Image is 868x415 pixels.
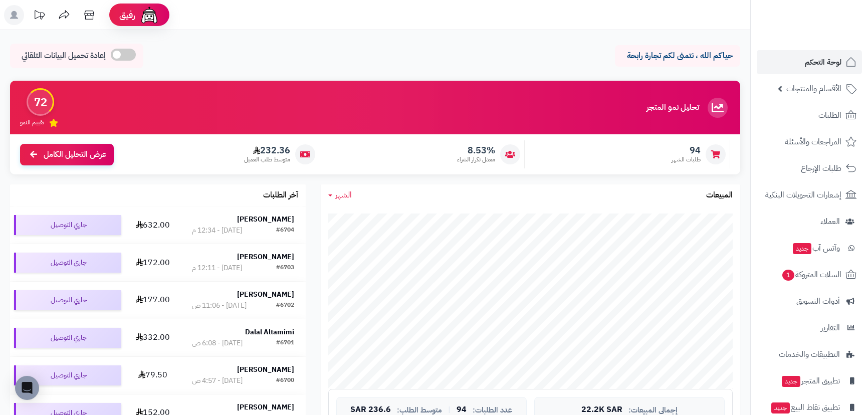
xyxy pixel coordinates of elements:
[20,144,114,165] a: عرض التحليل الكامل
[757,289,862,313] a: أدوات التسويق
[757,316,862,340] a: التقارير
[800,28,858,49] img: logo-2.png
[770,400,840,414] span: تطبيق نقاط البيع
[781,268,841,282] span: السلات المتروكة
[757,156,862,180] a: طلبات الإرجاع
[757,369,862,393] a: تطبيق المتجرجديد
[119,9,135,21] span: رفيق
[646,103,699,112] h3: تحليل نمو المتجر
[276,301,294,311] div: #6702
[757,130,862,154] a: المراجعات والأسئلة
[782,376,800,387] span: جديد
[672,145,701,156] span: 94
[263,191,298,200] h3: آخر الطلبات
[44,149,106,160] span: عرض التحليل الكامل
[457,155,495,164] span: معدل تكرار الشراء
[757,50,862,74] a: لوحة التحكم
[192,263,242,273] div: [DATE] - 12:11 م
[237,402,294,412] strong: [PERSON_NAME]
[473,406,512,414] span: عدد الطلبات:
[350,405,391,414] span: 236.6 SAR
[139,5,159,25] img: ai-face.png
[192,338,243,348] div: [DATE] - 6:08 ص
[14,215,121,235] div: جاري التوصيل
[457,405,467,414] span: 94
[237,289,294,300] strong: [PERSON_NAME]
[276,338,294,348] div: #6701
[276,226,294,236] div: #6704
[821,321,840,335] span: التقارير
[27,5,52,28] a: تحديثات المنصة
[237,252,294,262] strong: [PERSON_NAME]
[237,214,294,225] strong: [PERSON_NAME]
[14,328,121,348] div: جاري التوصيل
[22,50,106,62] span: إعادة تحميل البيانات التلقائي
[335,189,352,201] span: الشهر
[237,364,294,375] strong: [PERSON_NAME]
[672,155,701,164] span: طلبات الشهر
[14,365,121,385] div: جاري التوصيل
[397,406,442,414] span: متوسط الطلب:
[276,376,294,386] div: #6700
[192,301,247,311] div: [DATE] - 11:06 ص
[244,145,290,156] span: 232.36
[805,55,841,69] span: لوحة التحكم
[765,188,841,202] span: إشعارات التحويلات البنكية
[192,226,242,236] div: [DATE] - 12:34 م
[796,294,840,308] span: أدوات التسويق
[757,236,862,260] a: وآتس آبجديد
[125,244,180,281] td: 172.00
[818,108,841,122] span: الطلبات
[706,191,733,200] h3: المبيعات
[20,118,44,127] span: تقييم النمو
[757,210,862,234] a: العملاء
[244,155,290,164] span: متوسط طلب العميل
[125,282,180,319] td: 177.00
[757,183,862,207] a: إشعارات التحويلات البنكية
[628,406,678,414] span: إجمالي المبيعات:
[457,145,495,156] span: 8.53%
[192,376,243,386] div: [DATE] - 4:57 ص
[779,347,840,361] span: التطبيقات والخدمات
[785,135,841,149] span: المراجعات والأسئلة
[245,327,294,337] strong: Dalal Altamimi
[786,82,841,96] span: الأقسام والمنتجات
[757,342,862,366] a: التطبيقات والخدمات
[793,243,811,254] span: جديد
[782,270,794,281] span: 1
[328,189,352,201] a: الشهر
[781,374,840,388] span: تطبيق المتجر
[448,406,451,413] span: |
[771,402,790,413] span: جديد
[125,357,180,394] td: 79.50
[276,263,294,273] div: #6703
[14,253,121,273] div: جاري التوصيل
[757,103,862,127] a: الطلبات
[792,241,840,255] span: وآتس آب
[15,376,39,400] div: Open Intercom Messenger
[820,215,840,229] span: العملاء
[622,50,733,62] p: حياكم الله ، نتمنى لكم تجارة رابحة
[14,290,121,310] div: جاري التوصيل
[581,405,622,414] span: 22.2K SAR
[801,161,841,175] span: طلبات الإرجاع
[125,319,180,356] td: 332.00
[757,263,862,287] a: السلات المتروكة1
[125,206,180,244] td: 632.00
